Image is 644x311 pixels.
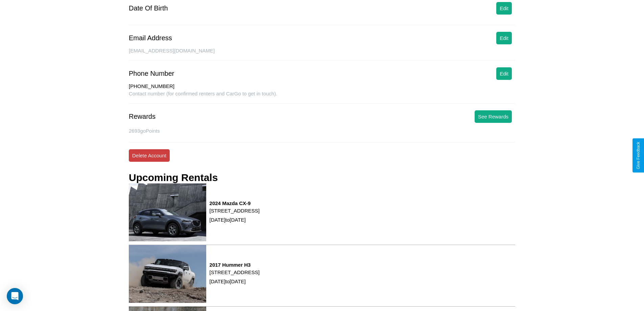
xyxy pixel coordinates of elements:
button: Delete Account [129,149,170,162]
div: Contact number (for confirmed renters and CarGo to get in touch). [129,91,515,104]
button: Edit [496,32,512,44]
div: Date Of Birth [129,4,168,12]
div: Phone Number [129,70,174,77]
h3: 2017 Hummer H3 [210,262,260,268]
h3: Upcoming Rentals [129,172,218,183]
p: [STREET_ADDRESS] [210,268,260,277]
div: Email Address [129,34,172,42]
p: 2693 goPoints [129,126,515,135]
img: rental [129,183,206,241]
div: [EMAIL_ADDRESS][DOMAIN_NAME] [129,48,515,61]
img: rental [129,245,206,303]
button: See Rewards [475,110,512,123]
div: Open Intercom Messenger [7,288,23,304]
p: [DATE] to [DATE] [210,215,260,224]
div: Rewards [129,113,156,120]
p: [STREET_ADDRESS] [210,206,260,215]
div: Give Feedback [636,142,641,169]
button: Edit [496,67,512,80]
button: Edit [496,2,512,15]
h3: 2024 Mazda CX-9 [210,200,260,206]
p: [DATE] to [DATE] [210,277,260,286]
div: [PHONE_NUMBER] [129,83,515,91]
